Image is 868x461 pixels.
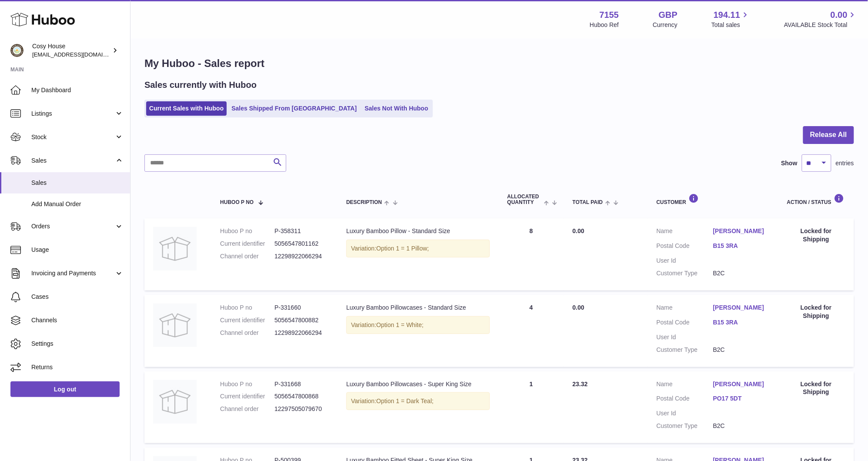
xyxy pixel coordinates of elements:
[220,392,275,401] dt: Current identifier
[220,304,275,312] dt: Huboo P no
[787,194,845,205] div: Action / Status
[659,9,677,21] strong: GBP
[346,200,382,205] span: Description
[220,380,275,388] dt: Huboo P no
[220,252,275,261] dt: Channel order
[144,79,257,91] h2: Sales currently with Huboo
[713,346,770,354] dd: B2C
[31,222,114,230] span: Orders
[220,405,275,413] dt: Channel order
[153,380,197,424] img: no-photo.jpg
[713,227,770,235] a: [PERSON_NAME]
[346,392,490,410] div: Variation:
[32,51,128,58] span: [EMAIL_ADDRESS][DOMAIN_NAME]
[499,218,564,291] td: 8
[657,380,713,391] dt: Name
[275,329,329,337] dd: 12298922066294
[220,329,275,337] dt: Channel order
[153,304,197,347] img: no-photo.jpg
[499,295,564,367] td: 4
[600,9,619,21] strong: 7155
[787,380,845,397] div: Locked for Shipping
[657,422,713,430] dt: Customer Type
[31,179,124,187] span: Sales
[573,200,603,205] span: Total paid
[713,380,770,388] a: [PERSON_NAME]
[573,304,584,311] span: 0.00
[275,252,329,261] dd: 12298922066294
[657,242,713,252] dt: Postal Code
[499,371,564,444] td: 1
[220,316,275,324] dt: Current identifier
[657,409,713,418] dt: User Id
[713,394,770,403] a: PO17 5DT
[507,194,542,205] span: ALLOCATED Quantity
[803,126,854,144] button: Release All
[31,316,124,324] span: Channels
[713,269,770,277] dd: B2C
[275,227,329,235] dd: P-358311
[657,346,713,354] dt: Customer Type
[228,101,360,116] a: Sales Shipped From [GEOGRAPHIC_DATA]
[31,340,124,348] span: Settings
[713,242,770,250] a: B15 3RA
[275,392,329,401] dd: 5056547800868
[657,269,713,277] dt: Customer Type
[784,21,858,29] span: AVAILABLE Stock Total
[31,200,124,208] span: Add Manual Order
[657,194,770,205] div: Customer
[784,9,858,29] a: 0.00 AVAILABLE Stock Total
[781,159,798,167] label: Show
[713,318,770,327] a: B15 3RA
[31,293,124,301] span: Cases
[31,157,114,165] span: Sales
[653,21,678,29] div: Currency
[220,227,275,235] dt: Huboo P no
[346,380,490,388] div: Luxury Bamboo Pillowcases - Super King Size
[787,227,845,244] div: Locked for Shipping
[376,245,429,252] span: Option 1 = 1 Pillow;
[220,240,275,248] dt: Current identifier
[32,42,111,59] div: Cosy House
[573,381,588,388] span: 23.32
[657,304,713,314] dt: Name
[657,227,713,237] dt: Name
[275,304,329,312] dd: P-331660
[153,227,197,271] img: no-photo.jpg
[573,227,584,234] span: 0.00
[31,110,114,118] span: Listings
[10,381,120,397] a: Log out
[657,394,713,405] dt: Postal Code
[376,321,424,328] span: Option 1 = White;
[657,257,713,265] dt: User Id
[10,44,23,57] img: info@wholesomegoods.com
[275,380,329,388] dd: P-331668
[836,159,854,167] span: entries
[713,304,770,312] a: [PERSON_NAME]
[713,422,770,430] dd: B2C
[275,405,329,413] dd: 12297505079670
[714,9,740,21] span: 194.11
[275,316,329,324] dd: 5056547800882
[31,363,124,371] span: Returns
[787,304,845,320] div: Locked for Shipping
[31,86,124,94] span: My Dashboard
[146,101,227,116] a: Current Sales with Huboo
[31,246,124,254] span: Usage
[346,240,490,257] div: Variation:
[657,333,713,341] dt: User Id
[711,21,750,29] span: Total sales
[31,133,114,141] span: Stock
[346,227,490,235] div: Luxury Bamboo Pillow - Standard Size
[144,57,854,70] h1: My Huboo - Sales report
[275,240,329,248] dd: 5056547801162
[31,269,114,277] span: Invoicing and Payments
[831,9,848,21] span: 0.00
[362,101,431,116] a: Sales Not With Huboo
[346,304,490,312] div: Luxury Bamboo Pillowcases - Standard Size
[220,200,254,205] span: Huboo P no
[711,9,750,29] a: 194.11 Total sales
[657,318,713,329] dt: Postal Code
[590,21,619,29] div: Huboo Ref
[346,316,490,334] div: Variation:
